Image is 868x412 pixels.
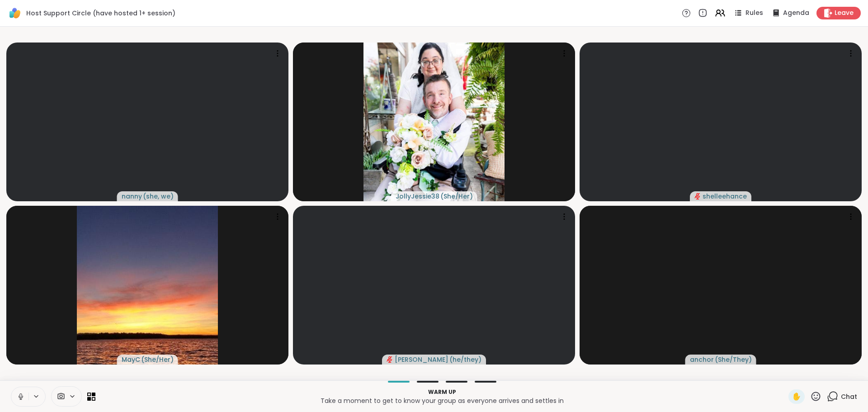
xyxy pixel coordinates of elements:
img: JollyJessie38 [363,43,505,201]
span: ( She/Her ) [141,355,174,364]
span: anchor [690,355,714,364]
span: [PERSON_NAME] [395,355,448,364]
span: Agenda [783,9,809,18]
span: Host Support Circle (have hosted 1+ session) [26,9,175,18]
img: anchor [650,206,791,365]
span: audio-muted [694,193,701,199]
img: MayC [77,206,218,365]
img: ShareWell Logomark [7,5,23,21]
p: Take a moment to get to know your group as everyone arrives and settles in [101,396,783,405]
span: JollyJessie38 [396,192,439,201]
span: Chat [841,392,857,401]
p: Warm up [101,388,783,396]
span: ( She/Her ) [440,192,473,201]
span: ( She/They ) [715,355,752,364]
span: MayC [122,355,140,364]
span: Leave [835,9,854,18]
span: ( he/they ) [449,355,481,364]
span: ( she, we ) [143,192,174,201]
span: audio-muted [387,356,393,363]
span: nanny [122,192,142,201]
span: ✋ [792,391,801,402]
span: Rules [745,9,763,18]
span: shelleehance [703,192,747,201]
